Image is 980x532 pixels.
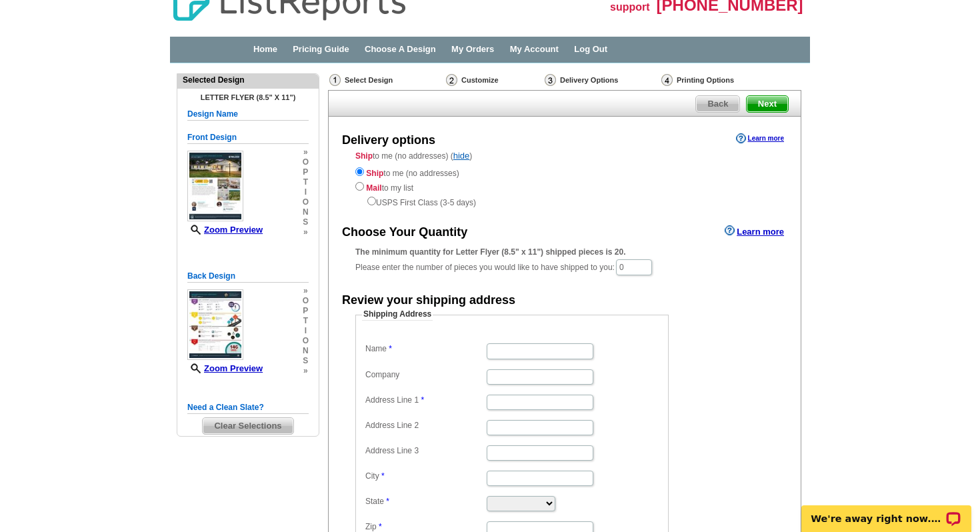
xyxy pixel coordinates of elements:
a: Back [695,95,740,113]
div: Please enter the number of pieces you would like to have shipped to you: [355,246,774,277]
span: t [303,316,309,326]
div: Choose Your Quantity [342,224,467,241]
div: The minimum quantity for Letter Flyer (8.5" x 11") shipped pieces is 20. [355,246,774,258]
span: p [303,167,309,177]
h5: Back Design [187,270,309,283]
div: to me (no addresses) to my list [355,165,774,209]
a: Zoom Preview [187,363,263,373]
label: City [365,471,485,482]
span: o [303,336,309,346]
a: Choose A Design [365,44,436,54]
div: Delivery Options [543,73,660,90]
img: small-thumb.jpg [187,151,243,221]
div: Selected Design [177,74,319,86]
div: Printing Options [660,73,779,87]
legend: Shipping Address [362,309,433,321]
label: Company [365,369,485,381]
span: » [303,366,309,376]
span: » [303,286,309,296]
span: » [303,147,309,157]
label: Address Line 3 [365,445,485,457]
a: My Account [510,44,559,54]
img: Select Design [329,74,341,86]
h5: Front Design [187,131,309,144]
span: o [303,157,309,167]
h5: Need a Clean Slate? [187,401,309,414]
a: Home [253,44,277,54]
span: s [303,356,309,366]
span: i [303,187,309,197]
span: o [303,296,309,306]
a: Log Out [574,44,607,54]
a: hide [453,151,470,161]
div: Select Design [328,73,445,90]
span: Back [696,96,739,112]
div: Review your shipping address [342,292,515,309]
a: My Orders [451,44,494,54]
a: Zoom Preview [187,225,263,235]
div: to me (no addresses) ( ) [329,150,801,209]
img: Printing Options & Summary [661,74,673,86]
img: Customize [446,74,457,86]
label: Address Line 1 [365,395,485,406]
span: n [303,346,309,356]
span: p [303,306,309,316]
span: n [303,207,309,217]
img: Delivery Options [545,74,556,86]
a: Learn more [725,225,784,236]
span: o [303,197,309,207]
span: t [303,177,309,187]
strong: Ship [355,151,373,161]
label: State [365,496,485,507]
label: Name [365,343,485,355]
span: Clear Selections [203,418,293,434]
div: Delivery options [342,132,435,149]
strong: Mail [366,183,381,193]
span: i [303,326,309,336]
span: Next [747,96,788,112]
span: » [303,227,309,237]
h4: Letter Flyer (8.5" x 11") [187,93,309,101]
a: Learn more [736,133,784,144]
a: Pricing Guide [293,44,349,54]
h5: Design Name [187,108,309,121]
div: Customize [445,73,543,87]
iframe: LiveChat chat widget [793,490,980,532]
span: s [303,217,309,227]
label: Address Line 2 [365,420,485,431]
strong: Ship [366,169,383,178]
img: small-thumb.jpg [187,289,243,360]
div: USPS First Class (3-5 days) [355,194,774,209]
